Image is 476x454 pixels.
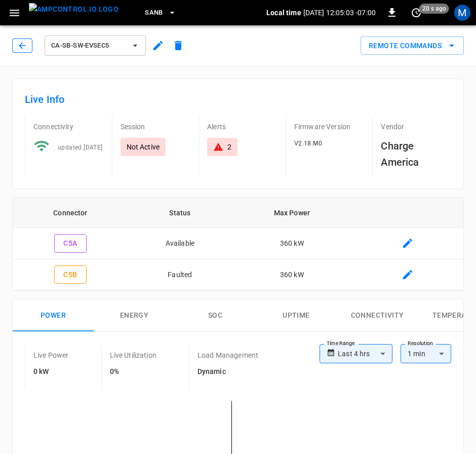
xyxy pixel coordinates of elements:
span: updated [DATE] [58,144,103,151]
button: Energy [94,299,175,332]
p: Local time [266,8,301,18]
h6: Charge America [381,138,451,170]
label: Time Range [327,339,355,348]
span: 20 s ago [419,4,449,14]
div: 2 [227,142,231,152]
td: Available [128,228,232,259]
button: Remote Commands [361,36,464,55]
th: Connector [13,198,128,228]
button: C5A [54,234,87,253]
span: SanB [145,7,163,19]
div: 1 min [401,344,451,363]
button: SanB [141,3,180,23]
span: V2.18.M0 [294,140,322,147]
p: Vendor [381,122,451,132]
p: [DATE] 12:05:03 -07:00 [303,8,376,18]
td: 360 kW [232,259,352,291]
h6: Dynamic [197,366,258,377]
button: SOC [175,299,256,332]
p: Alerts [207,122,277,132]
button: C5B [54,266,87,284]
button: Power [13,299,94,332]
div: profile-icon [454,5,470,21]
table: connector table [13,198,463,290]
td: Faulted [128,259,232,291]
p: Live Power [33,350,69,360]
button: Connectivity [337,299,418,332]
button: ca-sb-sw-evseC5 [45,35,146,56]
div: Last 4 hrs [338,344,392,363]
h6: 0 kW [33,366,69,377]
p: Load Management [197,350,258,360]
p: Not Active [127,142,160,152]
p: Live Utilization [110,350,156,360]
span: ca-sb-sw-evseC5 [51,40,126,52]
img: ampcontrol.io logo [29,3,118,16]
th: Max Power [232,198,352,228]
button: set refresh interval [408,5,424,21]
p: Firmware Version [294,122,365,132]
h6: 0% [110,366,156,377]
th: Status [128,198,232,228]
button: Uptime [256,299,337,332]
label: Resolution [408,339,433,348]
div: remote commands options [361,36,464,55]
p: Connectivity [33,122,104,132]
h6: Live Info [25,91,451,107]
td: 360 kW [232,228,352,259]
p: Session [121,122,191,132]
